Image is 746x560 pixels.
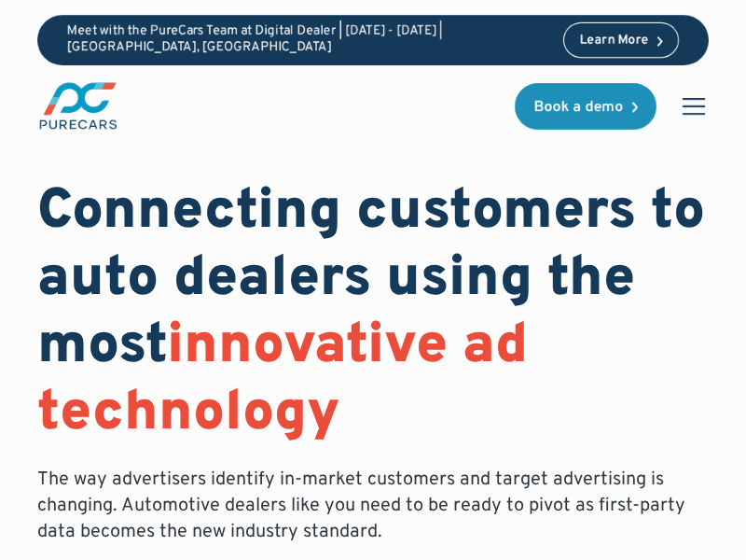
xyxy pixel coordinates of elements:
[37,80,119,132] a: main
[37,312,528,450] span: innovative ad technology
[533,100,623,115] div: Book a demo
[67,24,548,56] p: Meet with the PureCars Team at Digital Dealer | [DATE] - [DATE] | [GEOGRAPHIC_DATA], [GEOGRAPHIC_...
[37,179,709,448] h1: Connecting customers to auto dealers using the most
[671,84,709,129] div: menu
[37,80,119,132] img: purecars logo
[579,35,648,48] div: Learn More
[515,83,656,130] a: Book a demo
[563,22,679,58] a: Learn More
